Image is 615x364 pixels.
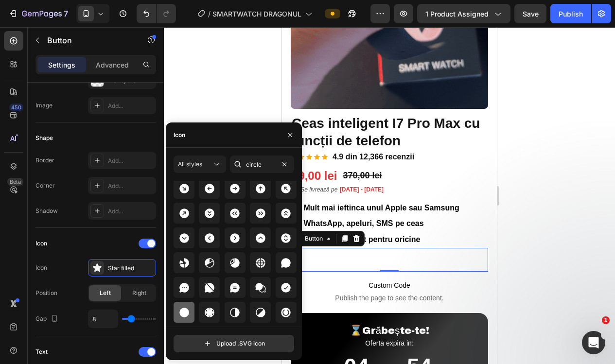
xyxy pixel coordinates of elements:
button: All styles [174,156,226,173]
div: Image [35,101,53,110]
button: 7 [4,4,72,23]
div: 04 [62,325,87,354]
div: Gap [35,312,60,326]
p: Settings [48,60,75,70]
div: Add... [108,182,154,191]
span: Left [100,289,111,297]
span: SMARTWATCH DRAGONUL [212,9,301,19]
span: All styles [178,160,202,168]
div: Border [35,156,54,165]
div: Undo/Redo [137,4,176,23]
button: 1 product assigned [417,4,510,23]
div: Upload .SVG icon [203,339,265,348]
div: Shadow [35,207,58,215]
div: Publish [559,9,583,19]
button: Save [514,4,546,23]
div: Corner [35,181,55,190]
iframe: Intercom live chat [582,331,605,354]
div: Shape [35,134,53,142]
div: Position [35,289,57,297]
input: Auto [88,310,118,328]
p: 7 [64,8,68,19]
div: Text [35,347,48,356]
span: 1 product assigned [425,9,489,19]
div: Icon [174,131,185,139]
span: Right [132,289,146,297]
div: Beta [7,178,23,186]
span: Save [523,10,539,18]
div: Icon [35,239,47,248]
div: Add... [108,156,154,165]
div: 450 [9,104,23,111]
iframe: Design area [282,27,497,364]
div: 54 [122,325,153,354]
p: Advanced [96,60,129,70]
div: Add... [108,102,154,110]
input: Search icon [230,156,294,173]
div: Icon [35,263,47,272]
button: Publish [550,4,591,23]
span: 1 [602,316,610,324]
span: / [208,9,211,19]
div: Star filled [108,264,154,273]
div: Add... [108,207,154,216]
p: Button [47,35,130,46]
button: Upload .SVG icon [174,335,294,352]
